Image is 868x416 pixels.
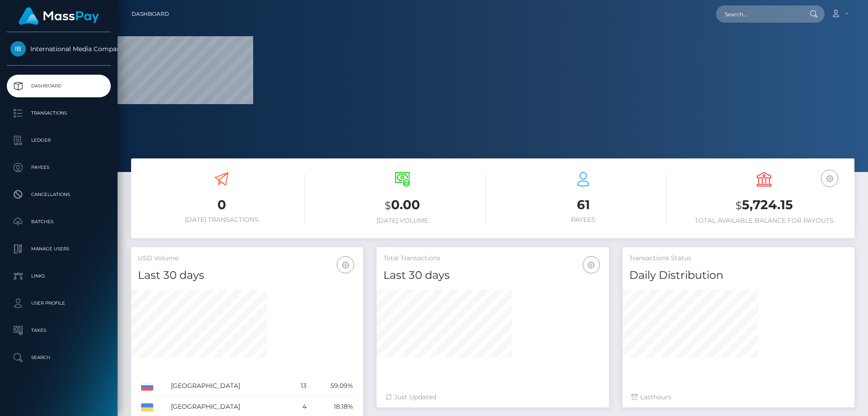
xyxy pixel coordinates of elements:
[7,45,111,53] span: International Media Company BV
[7,292,111,315] a: User Profile
[7,319,111,342] a: Taxes
[383,268,602,283] h4: Last 30 days
[500,196,667,214] h3: 61
[10,269,107,283] p: Links
[10,242,107,256] p: Manage Users
[10,351,107,364] p: Search
[10,41,26,57] img: International Media Company BV
[7,238,111,260] a: Manage Users
[138,196,305,214] h3: 0
[680,196,848,215] h3: 5,724.15
[138,268,356,283] h4: Last 30 days
[629,254,848,263] h5: Transactions Status
[736,199,742,212] small: $
[385,199,391,212] small: $
[10,134,107,147] p: Ledger
[7,156,111,179] a: Payees
[7,129,111,152] a: Ledger
[7,346,111,369] a: Search
[141,403,153,411] img: UA.png
[141,383,153,391] img: RU.png
[383,254,602,263] h5: Total Transactions
[680,217,848,225] h6: Total Available Balance for Payouts
[10,161,107,174] p: Payees
[632,392,845,402] div: Last hours
[10,296,107,310] p: User Profile
[7,183,111,206] a: Cancellations
[10,215,107,229] p: Batches
[716,5,801,23] input: Search...
[500,216,667,224] h6: Payees
[10,188,107,201] p: Cancellations
[7,210,111,233] a: Batches
[310,376,356,397] td: 59.09%
[7,75,111,97] a: Dashboard
[629,268,848,283] h4: Daily Distribution
[168,376,290,397] td: [GEOGRAPHIC_DATA]
[138,254,356,263] h5: USD Volume
[132,5,169,24] a: Dashboard
[386,392,599,402] div: Just Updated
[10,106,107,120] p: Transactions
[19,7,99,25] img: MassPay Logo
[290,376,310,397] td: 13
[138,216,305,224] h6: [DATE] Transactions
[7,265,111,287] a: Links
[10,324,107,337] p: Taxes
[319,196,486,215] h3: 0.00
[319,217,486,225] h6: [DATE] Volume
[7,102,111,124] a: Transactions
[10,79,107,93] p: Dashboard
